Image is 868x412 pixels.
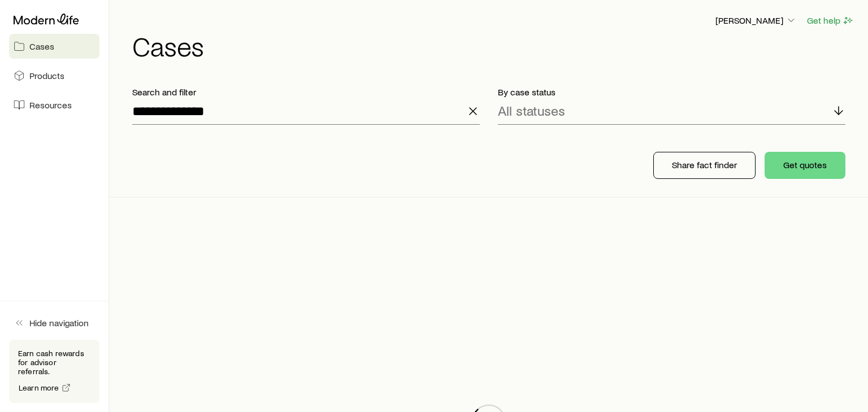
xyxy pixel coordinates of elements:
h1: Cases [132,32,854,59]
span: Resources [29,99,72,111]
a: Resources [9,93,99,117]
div: Earn cash rewards for advisor referrals.Learn more [9,340,99,403]
button: Get help [806,14,854,27]
p: By case status [498,86,845,98]
button: Get quotes [765,152,845,179]
a: Products [9,63,99,88]
p: [PERSON_NAME] [715,15,797,26]
p: Earn cash rewards for advisor referrals. [18,349,90,376]
button: Hide navigation [9,310,99,335]
p: Search and filter [132,86,480,98]
span: Products [29,70,64,81]
a: Cases [9,34,99,59]
p: Share fact finder [672,159,737,170]
span: Cases [29,41,54,52]
span: Hide navigation [29,317,89,328]
button: [PERSON_NAME] [715,14,797,28]
span: Learn more [19,384,59,392]
p: All statuses [498,103,565,119]
button: Share fact finder [653,152,756,179]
